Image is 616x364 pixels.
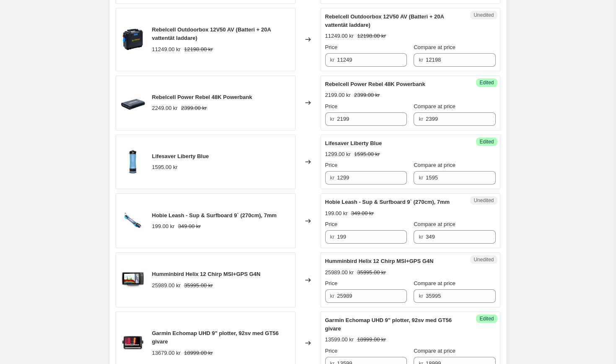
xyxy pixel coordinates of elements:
span: kr [419,57,423,63]
div: 13679.00 kr [152,349,181,357]
span: kr [419,293,423,299]
strike: 349.00 kr [351,209,374,218]
span: Edited [479,138,494,145]
div: 199.00 kr [325,209,348,218]
strike: 1595.00 kr [354,150,380,159]
span: Humminbird Helix 12 Chirp MSI+GPS G4N [152,271,261,277]
span: kr [330,116,335,122]
span: Compare at price [414,221,456,227]
span: Price [325,162,338,168]
span: Hobie Leash - Sup & Surfboard 9` (270cm), 7mm [325,199,450,205]
img: liberty-lifesaver-bla_80x.jpg [120,149,145,174]
div: 2249.00 kr [152,104,178,112]
span: Price [325,44,338,50]
img: humminbird22_80x.jpg [120,268,145,293]
span: kr [330,234,335,240]
span: kr [419,116,423,122]
span: kr [330,57,335,63]
strike: 18999.00 kr [184,349,213,357]
span: Compare at price [414,103,456,109]
span: Edited [479,315,494,322]
span: Garmin Echomap UHD 9" plotter, 92sv med GT56 givare [325,317,452,332]
div: 1299.00 kr [325,150,351,159]
div: 11249.00 kr [325,32,354,40]
span: Lifesaver Liberty Blue [325,140,382,146]
div: 1595.00 kr [152,163,178,172]
strike: 35995.00 kr [184,281,213,290]
span: Rebelcell Outdoorbox 12V50 AV (Batteri + 20A vattentät laddare) [152,26,271,41]
span: Compare at price [414,348,456,354]
span: kr [419,174,423,181]
span: kr [330,174,335,181]
strike: 2399.00 kr [181,104,207,112]
div: 2199.00 kr [325,91,351,99]
strike: 349.00 kr [178,222,201,231]
img: hobieleash9_80x.jpg [120,208,145,234]
span: kr [330,293,335,299]
img: OB7_80x.jpg [120,27,145,52]
span: Compare at price [414,44,456,50]
span: Garmin Echomap UHD 9" plotter, 92sv med GT56 givare [152,330,279,345]
img: garmin_1_kayakstore_efc3e38f-dc13-477f-9e6b-29309c4a7f26_80x.webp [120,330,145,356]
span: Price [325,103,338,109]
span: Hobie Leash - Sup & Surfboard 9` (270cm), 7mm [152,212,277,218]
span: Price [325,348,338,354]
span: Price [325,280,338,286]
span: Unedited [474,256,494,263]
strike: 35995.00 kr [357,268,386,277]
span: Compare at price [414,280,456,286]
span: Rebelcell Power Rebel 48K Powerbank [325,81,425,87]
span: Price [325,221,338,227]
span: Compare at price [414,162,456,168]
span: Humminbird Helix 12 Chirp MSI+GPS G4N [325,258,434,264]
strike: 12198.00 kr [184,45,213,54]
span: Rebelcell Power Rebel 48K Powerbank [152,94,252,100]
div: 25989.00 kr [325,268,354,277]
div: 25989.00 kr [152,281,181,290]
span: kr [419,234,423,240]
span: Edited [479,79,494,86]
div: 199.00 kr [152,222,175,231]
span: Unedited [474,197,494,204]
div: 11249.00 kr [152,45,181,54]
span: Unedited [474,12,494,18]
strike: 2399.00 kr [354,91,380,99]
span: Lifesaver Liberty Blue [152,153,209,159]
img: powerrebel8_80x.jpg [120,90,145,115]
strike: 12198.00 kr [357,32,386,40]
div: 13599.00 kr [325,335,354,344]
span: Rebelcell Outdoorbox 12V50 AV (Batteri + 20A vattentät laddare) [325,13,444,28]
strike: 18999.00 kr [357,335,386,344]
